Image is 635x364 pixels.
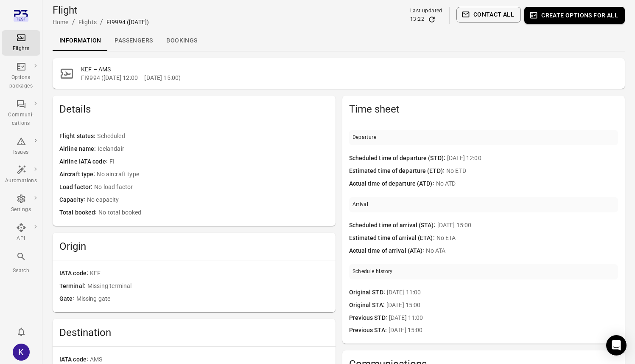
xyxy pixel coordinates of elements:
[2,59,40,93] a: Options packages
[606,335,627,356] div: Open Intercom Messenger
[446,166,618,176] span: No ETD
[53,3,149,17] h1: Flight
[159,31,204,51] a: Bookings
[349,288,387,297] span: Original STD
[53,31,108,51] a: Information
[98,144,328,154] span: Icelandair
[2,134,40,159] a: Issues
[59,195,87,205] span: Capacity
[349,301,386,310] span: Original STA
[426,246,618,256] span: No ATA
[53,17,149,27] nav: Breadcrumbs
[59,170,97,179] span: Aircraft type
[98,208,328,217] span: No total booked
[59,157,109,166] span: Airline IATA code
[9,340,33,364] button: kjasva
[108,31,159,51] a: Passengers
[456,7,521,23] button: Contact all
[349,102,618,116] h2: Time sheet
[87,195,329,205] span: No capacity
[109,157,329,166] span: FI
[428,15,436,24] button: Refresh data
[106,18,149,26] div: FI9994 ([DATE])
[87,282,329,291] span: Missing terminal
[349,326,389,335] span: Previous STA
[2,30,40,56] a: Flights
[97,132,328,141] span: Scheduled
[2,96,40,130] a: Communi-cations
[352,200,369,209] div: Arrival
[5,148,37,157] div: Issues
[59,326,329,339] h2: Destination
[59,240,329,253] h2: Origin
[349,221,437,230] span: Scheduled time of arrival (STA)
[59,294,76,304] span: Gate
[5,111,37,128] div: Communi-cations
[349,179,436,189] span: Actual time of departure (ATD)
[76,294,329,304] span: Missing gate
[5,206,37,214] div: Settings
[410,15,424,24] div: 13:22
[2,191,40,217] a: Settings
[5,234,37,243] div: API
[349,313,389,323] span: Previous STD
[53,31,625,51] div: Local navigation
[78,19,97,25] a: Flights
[59,144,98,154] span: Airline name
[387,288,618,297] span: [DATE] 11:00
[2,249,40,277] button: Search
[94,183,328,192] span: No load factor
[59,269,90,278] span: IATA code
[447,154,618,163] span: [DATE] 12:00
[81,73,618,82] span: FI9994 ([DATE] 12:00 – [DATE] 15:00)
[352,133,377,142] div: Departure
[81,65,618,73] h2: KEF – AMS
[437,221,618,230] span: [DATE] 15:00
[2,162,40,188] a: Automations
[349,154,447,163] span: Scheduled time of departure (STD)
[59,282,87,291] span: Terminal
[389,313,618,323] span: [DATE] 11:00
[436,234,618,243] span: No ETA
[13,344,30,361] div: K
[13,323,30,340] button: Notifications
[349,166,446,176] span: Estimated time of departure (ETD)
[389,326,618,335] span: [DATE] 15:00
[5,267,37,275] div: Search
[97,170,328,179] span: No aircraft type
[352,268,393,276] div: Schedule history
[349,246,426,256] span: Actual time of arrival (ATA)
[5,73,37,90] div: Options packages
[72,17,75,27] li: /
[59,208,98,217] span: Total booked
[386,301,618,310] span: [DATE] 15:00
[59,183,94,192] span: Load factor
[100,17,103,27] li: /
[2,220,40,245] a: API
[524,7,625,24] button: Create options for all
[53,19,69,25] a: Home
[410,7,442,15] div: Last updated
[59,132,97,141] span: Flight status
[5,177,37,185] div: Automations
[349,234,436,243] span: Estimated time of arrival (ETA)
[436,179,618,189] span: No ATD
[5,45,37,53] div: Flights
[59,102,329,116] h2: Details
[90,269,328,278] span: KEF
